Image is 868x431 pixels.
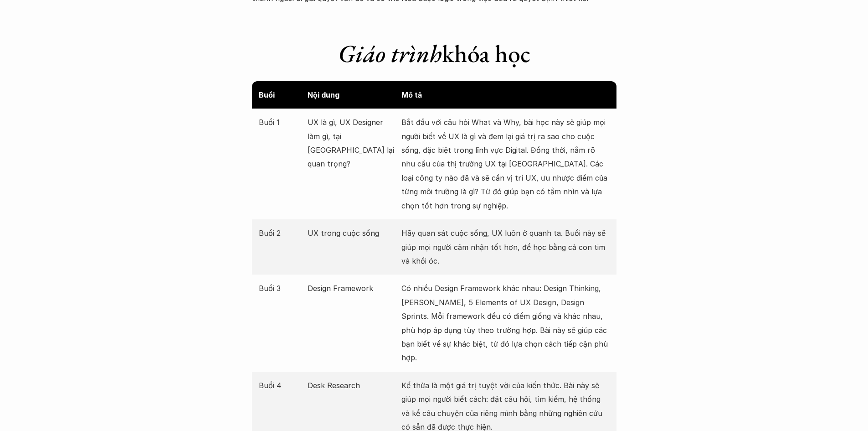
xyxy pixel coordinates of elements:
[308,90,339,99] strong: Nội dung
[308,226,397,240] p: UX trong cuộc sống
[259,379,303,392] p: Buổi 4
[259,90,275,99] strong: Buổi
[259,115,303,129] p: Buổi 1
[338,37,442,69] em: Giáo trình
[401,115,610,213] p: Bắt đầu với câu hỏi What và Why, bài học này sẽ giúp mọi người biết về UX là gì và đem lại giá tr...
[308,115,397,171] p: UX là gì, UX Designer làm gì, tại [GEOGRAPHIC_DATA] lại quan trọng?
[252,39,616,68] h1: khóa học
[401,226,610,268] p: Hãy quan sát cuộc sống, UX luôn ở quanh ta. Buổi này sẽ giúp mọi người cảm nhận tốt hơn, để học b...
[308,281,397,295] p: Design Framework
[308,379,397,392] p: Desk Research
[259,226,303,240] p: Buổi 2
[401,281,610,364] p: Có nhiều Design Framework khác nhau: Design Thinking, [PERSON_NAME], 5 Elements of UX Design, Des...
[401,90,422,99] strong: Mô tả
[259,281,303,295] p: Buổi 3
